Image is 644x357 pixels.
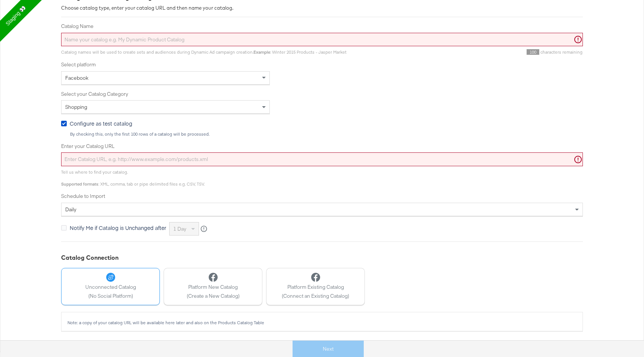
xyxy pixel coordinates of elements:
label: Schedule to Import [61,193,583,200]
span: Facebook [65,75,88,81]
span: 100 [527,49,539,55]
div: Catalog Connection [61,253,583,262]
strong: Supported formats [61,181,98,187]
label: Enter your Catalog URL [61,143,583,150]
label: Select your Catalog Category [61,91,583,98]
span: Platform Existing Catalog [282,284,349,291]
span: Shopping [65,104,87,110]
span: Catalog names will be used to create sets and audiences during Dynamic Ad campaign creation. : Wi... [61,49,347,55]
label: Select platform [61,61,583,68]
span: Configure as test catalog [70,120,132,127]
span: (No Social Platform) [85,293,136,300]
button: Platform New Catalog(Create a New Catalog) [164,268,262,305]
div: Note: a copy of your catalog URL will be available here later and also on the Products Catalog Table [67,320,577,325]
span: daily [65,206,76,213]
button: Platform Existing Catalog(Connect an Existing Catalog) [266,268,365,305]
div: Choose catalog type, enter your catalog URL and then name your catalog. [61,4,583,12]
span: Tell us where to find your catalog. : XML, comma, tab or pipe delimited files e.g. CSV, TSV. [61,169,205,187]
div: characters remaining [347,49,583,55]
span: 1 day [173,225,186,232]
input: Name your catalog e.g. My Dynamic Product Catalog [61,33,583,47]
span: (Create a New Catalog) [187,293,240,300]
input: Enter Catalog URL, e.g. http://www.example.com/products.xml [61,152,583,166]
button: Unconnected Catalog(No Social Platform) [61,268,160,305]
div: By checking this, only the first 100 rows of a catalog will be processed. [70,132,583,137]
span: Unconnected Catalog [85,284,136,291]
strong: Example [253,49,270,55]
label: Catalog Name [61,23,583,30]
span: (Connect an Existing Catalog) [282,293,349,300]
span: Platform New Catalog [187,284,240,291]
span: Notify Me if Catalog is Unchanged after [70,224,166,231]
